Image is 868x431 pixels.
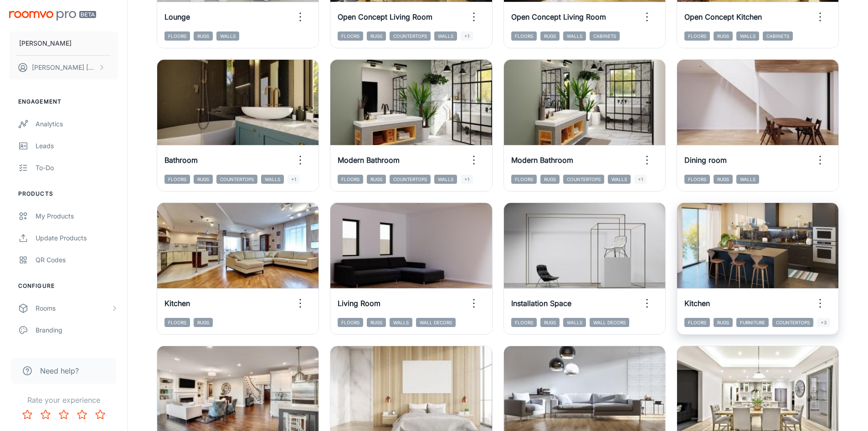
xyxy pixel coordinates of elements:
[684,175,710,184] span: Floors
[540,175,560,184] span: Rugs
[367,31,386,41] span: Rugs
[338,318,363,327] span: Floors
[194,175,213,184] span: Rugs
[194,318,213,327] span: Rugs
[36,255,118,265] div: QR Codes
[40,365,79,376] span: Need help?
[338,175,363,184] span: Floors
[164,11,190,22] h6: Lounge
[684,318,710,327] span: Floors
[684,155,727,166] h6: Dining room
[367,175,386,184] span: Rugs
[164,318,190,327] span: Floors
[338,155,400,166] h6: Modern Bathroom
[390,318,412,327] span: Walls
[164,31,190,41] span: Floors
[288,175,300,184] span: +1
[416,318,456,327] span: Wall Decors
[563,31,586,41] span: Walls
[55,405,73,424] button: Rate 3 star
[736,318,769,327] span: Furniture
[511,11,606,22] h6: Open Concept Living Room
[608,175,631,184] span: Walls
[511,298,571,309] h6: Installation Space
[684,298,710,309] h6: Kitchen
[9,31,118,55] button: [PERSON_NAME]
[338,11,432,22] h6: Open Concept Living Room
[763,31,793,41] span: Cabinets
[461,31,473,41] span: +1
[216,175,257,184] span: Countertops
[36,211,118,221] div: My Products
[91,405,109,424] button: Rate 5 star
[563,175,604,184] span: Countertops
[590,31,620,41] span: Cabinets
[684,31,710,41] span: Floors
[772,318,813,327] span: Countertops
[736,175,759,184] span: Walls
[164,298,190,309] h6: Kitchen
[390,31,431,41] span: Countertops
[18,405,36,424] button: Rate 1 star
[194,31,213,41] span: Rugs
[338,298,380,309] h6: Living Room
[36,325,118,335] div: Branding
[7,395,120,405] p: Rate your experience
[261,175,284,184] span: Walls
[511,155,573,166] h6: Modern Bathroom
[9,11,96,21] img: Roomvo PRO Beta
[390,175,431,184] span: Countertops
[736,31,759,41] span: Walls
[73,405,91,424] button: Rate 4 star
[684,11,762,22] h6: Open Concept Kitchen
[338,31,363,41] span: Floors
[714,318,733,327] span: Rugs
[32,62,96,73] p: [PERSON_NAME] [PERSON_NAME]
[511,318,537,327] span: Floors
[19,38,72,48] p: [PERSON_NAME]
[817,318,830,327] span: +3
[367,318,386,327] span: Rugs
[36,163,118,173] div: To-do
[511,175,537,184] span: Floors
[164,175,190,184] span: Floors
[511,31,537,41] span: Floors
[461,175,473,184] span: +1
[36,347,118,357] div: Texts
[36,233,118,243] div: Update Products
[540,318,560,327] span: Rugs
[434,31,457,41] span: Walls
[714,31,733,41] span: Rugs
[9,56,118,79] button: [PERSON_NAME] [PERSON_NAME]
[540,31,560,41] span: Rugs
[36,405,55,424] button: Rate 2 star
[164,155,198,166] h6: Bathroom
[434,175,457,184] span: Walls
[36,303,111,313] div: Rooms
[563,318,586,327] span: Walls
[216,31,239,41] span: Walls
[714,175,733,184] span: Rugs
[634,175,647,184] span: +1
[36,119,118,129] div: Analytics
[590,318,629,327] span: Wall Decors
[36,141,118,151] div: Leads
